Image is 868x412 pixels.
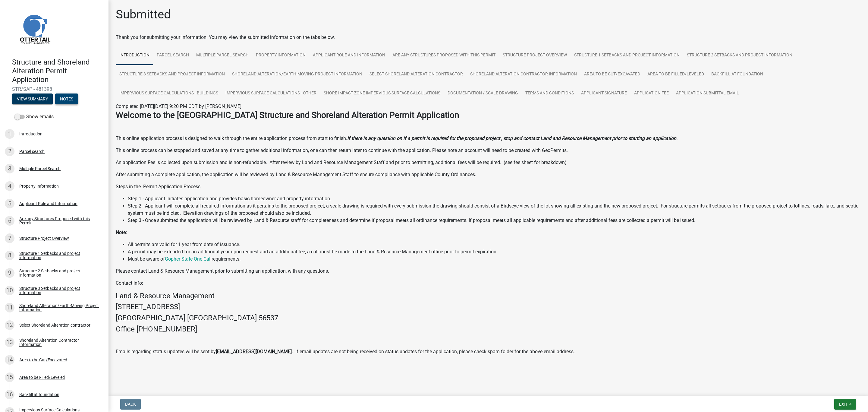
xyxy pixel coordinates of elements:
[309,46,389,65] a: Applicant Role and Information
[5,147,14,156] div: 2
[12,6,57,52] img: Otter Tail County, Minnesota
[116,303,861,311] h4: [STREET_ADDRESS]
[19,323,90,327] div: Select Shoreland Alteration contractor
[19,132,42,136] div: Introduction
[116,135,861,142] p: This online application process is designed to walk through the entire application process from s...
[19,217,99,225] div: Are any Structures Proposed with this Permit
[12,93,53,104] button: View Summary
[153,46,193,65] a: Parcel search
[116,84,222,103] a: Impervious Surface Calculations - Buildings
[5,355,14,365] div: 14
[116,147,861,154] p: This online process can be stopped and saved at any time to gather additional information, one ca...
[116,34,861,41] div: Thank you for submitting your information. You may view the submitted information on the tabs below.
[839,402,848,407] span: Exit
[116,268,861,275] p: Please contact Land & Resource Management prior to submitting an application, with any questions.
[55,93,78,104] button: Notes
[116,159,861,166] p: An application Fee is collected upon submission and is non-refundable. After review by Land and R...
[5,390,14,399] div: 16
[631,84,672,103] a: Application Fee
[444,84,522,103] a: Documentation / Scale Drawing
[128,202,861,217] li: Step 2 - Applicant will complete all required information as it pertains to the proposed project,...
[19,184,59,188] div: Property Information
[19,286,99,295] div: Structure 3 Setbacks and project information
[5,372,14,382] div: 15
[116,171,861,178] p: After submitting a complete application, the application will be reviewed by Land & Resource Mana...
[5,338,14,347] div: 13
[19,166,61,171] div: Multiple Parcel Search
[19,303,99,312] div: Shoreland Alteration/Earth-Moving Project Information
[320,84,444,103] a: Shore Impact Zone Impervious Surface Calculations
[12,86,96,92] span: STR/SAP - 481398
[120,399,141,410] button: Back
[216,349,292,354] strong: [EMAIL_ADDRESS][DOMAIN_NAME]
[5,303,14,312] div: 11
[5,268,14,278] div: 9
[128,248,861,255] li: A permit may be extended for an additional year upon request and an additional fee, a call must b...
[5,164,14,173] div: 3
[522,84,577,103] a: Terms and Conditions
[252,46,309,65] a: Property Information
[116,325,861,334] h4: Office [PHONE_NUMBER]
[116,7,171,22] h1: Submitted
[5,286,14,295] div: 10
[19,236,69,240] div: Structure Project Overview
[116,65,228,84] a: Structure 3 Setbacks and project information
[5,251,14,260] div: 8
[683,46,796,65] a: Structure 2 Setbacks and project information
[116,46,153,65] a: Introduction
[19,358,67,362] div: Area to be Cut/Excavated
[19,269,99,277] div: Structure 2 Setbacks and project information
[128,195,861,202] li: Step 1 - Applicant initiates application and provides basic homeowner and property information.
[116,230,127,235] strong: Note:
[222,84,320,103] a: Impervious Surface Calculations - Other
[116,103,241,109] span: Completed [DATE][DATE] 9:20 PM CDT by [PERSON_NAME]
[19,338,99,347] div: Shoreland Alteration Contractor Information
[347,135,678,141] strong: If there is any question on if a permit is required for the proposed project , stop and contact L...
[116,292,861,300] h4: Land & Resource Management
[12,97,53,102] wm-modal-confirm: Summary
[5,199,14,208] div: 5
[580,65,644,84] a: Area to be Cut/Excavated
[165,256,212,262] a: Gopher State One Call
[116,314,861,322] h4: [GEOGRAPHIC_DATA] [GEOGRAPHIC_DATA] 56537
[19,375,65,379] div: Area to be Filled/Leveled
[571,46,683,65] a: Structure 1 Setbacks and project information
[128,241,861,248] li: All permits are valid for 1 year from date of issuance.
[467,65,580,84] a: Shoreland Alteration Contractor Information
[116,183,861,190] p: Steps in the Permit Application Process:
[116,280,861,287] p: Contact Info:
[834,399,856,410] button: Exit
[19,251,99,260] div: Structure 1 Setbacks and project information
[366,65,467,84] a: Select Shoreland Alteration contractor
[128,255,861,263] li: Must be aware of requirements.
[389,46,499,65] a: Are any Structures Proposed with this Permit
[708,65,767,84] a: Backfill at foundation
[19,201,77,206] div: Applicant Role and Information
[55,97,78,102] wm-modal-confirm: Notes
[116,348,861,355] p: Emails regarding status updates will be sent by . If email updates are not being received on stat...
[672,84,743,103] a: Application Submittal Email
[5,216,14,226] div: 6
[19,392,59,397] div: Backfill at foundation
[193,46,252,65] a: Multiple Parcel Search
[5,129,14,139] div: 1
[644,65,708,84] a: Area to be Filled/Leveled
[5,320,14,330] div: 12
[128,217,861,224] li: Step 3 - Once submitted the application will be reviewed by Land & Resource staff for completenes...
[14,113,54,120] label: Show emails
[116,110,459,120] strong: Welcome to the [GEOGRAPHIC_DATA] Structure and Shoreland Alteration Permit Application
[228,65,366,84] a: Shoreland Alteration/Earth-Moving Project Information
[5,181,14,191] div: 4
[12,58,104,84] h4: Structure and Shoreland Alteration Permit Application
[499,46,571,65] a: Structure Project Overview
[5,233,14,243] div: 7
[19,149,45,154] div: Parcel search
[125,402,136,407] span: Back
[577,84,631,103] a: Applicant Signature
